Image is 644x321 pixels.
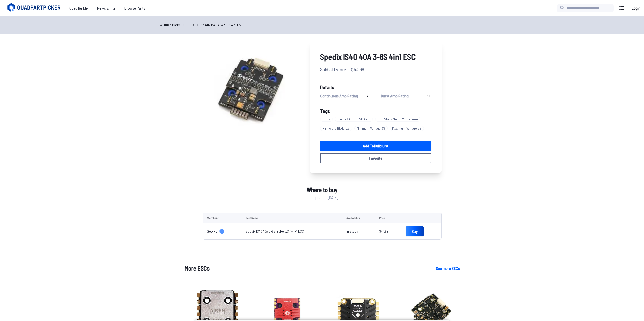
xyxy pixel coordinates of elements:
a: News & Intel [93,3,120,13]
span: ESCs [320,117,333,122]
td: Availability [342,213,375,223]
span: Firmware : BLHeli_S [320,126,352,131]
td: In Stock [342,223,375,240]
span: Where to buy [307,185,337,194]
a: Browse Parts [120,3,149,13]
a: Login [630,3,642,13]
a: Maximum Voltage:6S [390,124,426,133]
img: image [203,40,300,137]
a: Spedix IS40 40A 3-6S BLHeli_S 4-in-1 ESC [246,229,304,233]
td: Price [375,213,402,223]
td: Part Name [242,213,342,223]
span: Maximum Voltage : 6S [390,126,424,131]
td: Merchant [203,213,242,223]
a: Quad Builder [65,3,93,13]
a: Single / 4-in-1 ESC:4 in 1 [335,115,375,124]
span: 40 [367,93,371,99]
span: Minimum Voltage : 3S [354,126,388,131]
span: 50 [427,93,431,99]
span: Single / 4-in-1 ESC : 4 in 1 [335,117,373,122]
a: Firmware:BLHeli_S [320,124,354,133]
a: Minimum Voltage:3S [354,124,390,133]
h1: More ESCs [184,264,428,273]
span: Spedix IS40 40A 3-6S 4in1 ESC [320,51,431,63]
span: Details [320,83,431,91]
td: $44.99 [375,223,402,240]
span: Burst Amp Rating [381,93,409,99]
a: ESCs [186,22,194,28]
a: All Quad Parts [160,22,180,28]
span: GetFPV [207,229,217,234]
a: GetFPV [207,229,238,234]
span: ESC Stack Mount : 20 x 20mm [375,117,420,122]
span: Sold at 1 store [320,66,346,73]
span: · [348,66,349,73]
button: Favorite [320,153,431,163]
span: $44.99 [351,66,364,73]
a: ESCs [320,115,335,124]
span: Continuous Amp Rating [320,93,358,99]
span: Last updated: [DATE] [306,194,338,201]
a: ESC Stack Mount:20 x 20mm [375,115,422,124]
a: Spedix IS40 40A 3-6S 4in1 ESC [201,22,243,28]
a: See more ESCs [436,265,460,271]
a: Buy [406,226,424,236]
a: Add toBuild List [320,141,431,151]
span: Tags [320,108,330,114]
